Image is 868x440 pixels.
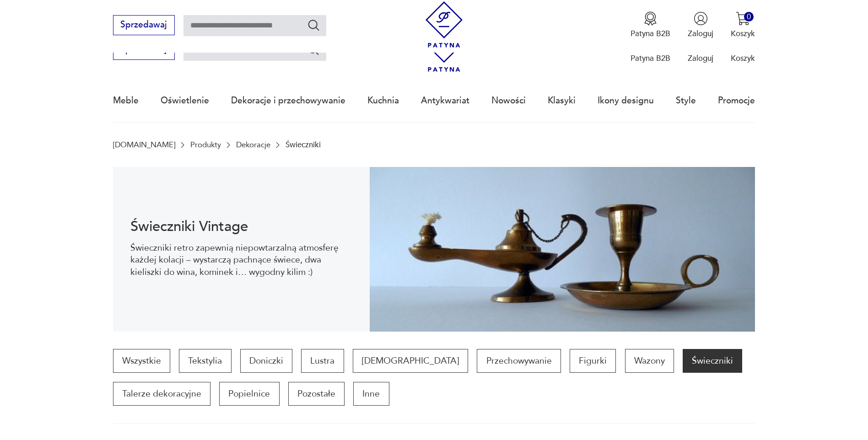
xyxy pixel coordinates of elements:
a: Figurki [570,349,616,373]
h1: Świeczniki Vintage [130,220,352,233]
a: Dekoracje [236,140,270,149]
img: Ikona medalu [643,11,658,26]
a: Dekoracje i przechowywanie [231,80,345,122]
p: Zaloguj [688,28,713,39]
a: Ikony designu [598,80,654,122]
p: Świeczniki retro zapewnią niepowtarzalną atmosferę każdej kolacji – wystarczą pachnące świece, dw... [130,242,352,278]
a: [DOMAIN_NAME] [113,140,175,149]
a: Lustra [301,349,344,373]
a: Sprzedawaj [113,47,175,54]
a: Sprzedawaj [113,22,175,29]
img: Ikonka użytkownika [694,11,708,26]
a: Style [676,80,696,122]
a: [DEMOGRAPHIC_DATA] [353,349,468,373]
a: Popielnice [219,382,279,406]
a: Kuchnia [367,80,399,122]
a: Nowości [491,80,526,122]
p: Koszyk [731,53,755,64]
a: Wszystkie [113,349,170,373]
a: Doniczki [240,349,292,373]
button: Zaloguj [688,11,713,39]
button: Szukaj [307,43,320,56]
a: Talerze dekoracyjne [113,382,210,406]
img: Ikona koszyka [736,11,750,26]
p: Koszyk [731,28,755,39]
button: Sprzedawaj [113,15,175,35]
img: abd81c5dfc554265a0b885a0460a1617.jpg [370,167,755,332]
button: Szukaj [307,18,320,32]
a: Oświetlenie [161,80,209,122]
a: Świeczniki [683,349,742,373]
a: Pozostałe [288,382,345,406]
a: Produkty [190,140,221,149]
a: Promocje [718,80,755,122]
p: Świeczniki [286,140,321,149]
a: Klasyki [548,80,576,122]
a: Tekstylia [179,349,231,373]
button: Patyna B2B [631,11,670,39]
button: 0Koszyk [731,11,755,39]
a: Przechowywanie [477,349,561,373]
a: Inne [353,382,389,406]
a: Antykwariat [421,80,469,122]
p: Patyna B2B [631,28,670,39]
a: Ikona medaluPatyna B2B [631,11,670,39]
div: 0 [744,12,754,21]
img: Patyna - sklep z meblami i dekoracjami vintage [421,1,467,48]
a: Meble [113,80,139,122]
a: Wazony [625,349,674,373]
p: Patyna B2B [631,53,670,64]
p: Zaloguj [688,53,713,64]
